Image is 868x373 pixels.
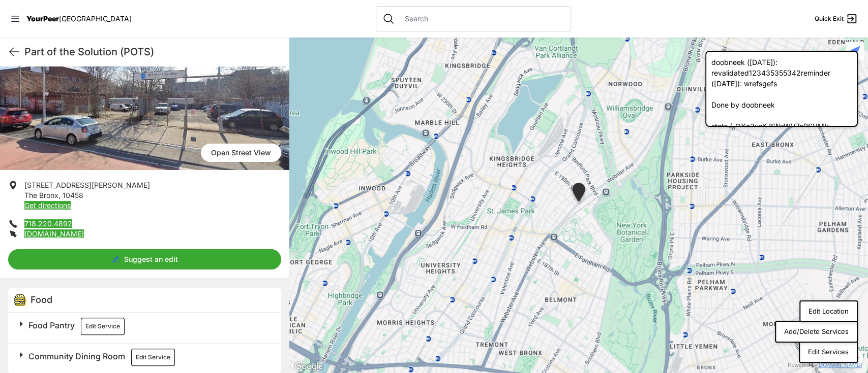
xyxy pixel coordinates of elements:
a: Quick Exit [815,13,858,25]
h1: Part of the Solution (POTS) [24,45,281,59]
span: Food [31,294,52,305]
a: [DOMAIN_NAME] [817,362,862,368]
a: Open this area in Google Maps (opens a new window) [292,360,325,373]
div: Powered by [788,361,862,369]
span: Quick Exit [815,15,844,23]
a: Get directions [24,201,71,210]
span: [GEOGRAPHIC_DATA] [59,14,132,23]
a: [DOMAIN_NAME] [24,229,84,238]
span: Food Pantry [28,320,75,330]
span: YourPeer [26,14,59,23]
div: doobneek ([DATE]): revalidated reminder ([DATE]): wrefsgefs Done by doobneek stats (-OXz2ysKJSNrW... [705,51,858,127]
button: Add/Delete Services [775,321,858,343]
input: Search [399,14,564,24]
button: Edit Service [131,349,175,366]
a: Open Street View [201,144,281,162]
a: YourPeer[GEOGRAPHIC_DATA] [26,16,132,22]
button: Suggest an edit [8,249,281,269]
span: , [58,191,61,199]
button: Edit Location [799,300,858,323]
div: Webster Avenue [570,183,587,206]
button: Edit Service [81,318,125,335]
span: The Bronx [24,191,58,199]
span: Suggest an edit [124,254,177,264]
span: Community Dining Room [28,351,125,361]
button: Edit Services [799,341,858,363]
span: [STREET_ADDRESS][PERSON_NAME] [24,181,150,189]
img: Google [292,360,325,373]
a: 123435355342 [749,69,801,77]
a: 718.220.4892 [24,219,72,228]
span: 10458 [63,191,83,199]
